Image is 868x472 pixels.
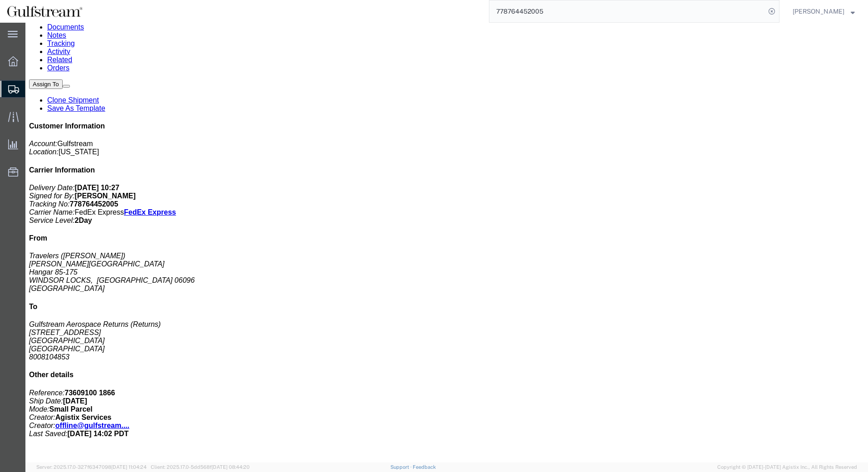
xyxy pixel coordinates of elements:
span: Server: 2025.17.0-327f6347098 [36,464,147,470]
img: logo [6,5,83,18]
span: Copyright © [DATE]-[DATE] Agistix Inc., All Rights Reserved [717,463,857,471]
span: [DATE] 11:04:24 [111,464,147,470]
span: Chase Cameron [793,6,844,16]
button: [PERSON_NAME] [792,6,855,17]
span: Client: 2025.17.0-5dd568f [151,464,250,470]
iframe: FS Legacy Container [25,23,868,462]
a: Support [390,464,413,470]
a: Feedback [413,464,436,470]
span: [DATE] 08:44:20 [212,464,250,470]
input: Search for shipment number, reference number [489,0,765,22]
